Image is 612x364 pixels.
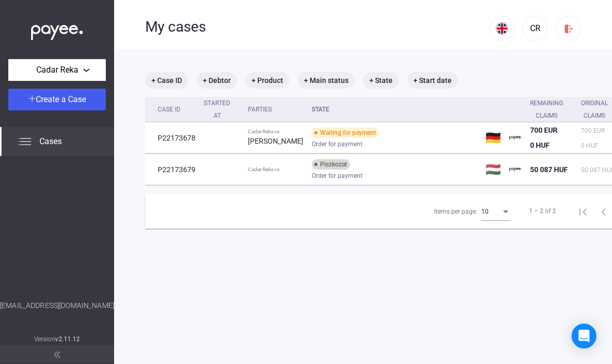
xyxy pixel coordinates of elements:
[54,352,60,358] img: arrow-double-left-grey.svg
[248,103,272,116] div: Parties
[529,205,556,217] div: 1 – 2 of 2
[308,97,481,122] th: State
[145,122,200,153] td: P22173678
[523,16,548,41] button: CR
[363,72,399,89] mat-chip: + State
[31,19,83,40] img: white-payee-white-dot.svg
[572,324,596,348] div: Open Intercom Messenger
[530,126,558,134] span: 700 EUR
[530,97,563,122] div: Remaining Claims
[496,22,508,35] img: EN
[581,127,605,134] span: 700 EUR
[581,97,608,122] div: Original Claims
[530,97,573,122] div: Remaining Claims
[36,94,86,104] span: Create a Case
[29,95,36,102] img: plus-white.svg
[197,72,237,89] mat-chip: + Debtor
[36,64,78,76] span: Cadar Reka
[145,72,188,89] mat-chip: + Case ID
[204,97,230,122] div: Started at
[509,132,522,144] img: payee-logo
[526,22,544,35] div: CR
[248,137,303,145] strong: [PERSON_NAME]
[312,128,379,138] div: Waiting for payment
[530,165,568,174] span: 50 087 HUF
[248,103,303,116] div: Parties
[55,335,80,343] strong: v2.11.12
[245,72,289,89] mat-chip: + Product
[204,97,240,122] div: Started at
[434,205,477,218] div: Items per page:
[39,135,62,148] span: Cases
[312,138,363,150] span: Order for payment
[158,103,180,116] div: Case ID
[530,141,550,149] span: 0 HUF
[158,103,196,116] div: Case ID
[312,159,350,170] div: Piszkozat
[563,23,574,34] img: logout-red
[581,142,599,149] span: 0 HUF
[145,154,200,185] td: P22173679
[8,59,106,81] button: Cadar Reka
[481,154,505,185] td: 🇭🇺
[556,16,581,41] button: logout-red
[248,166,303,173] div: Cadar Reka vs
[248,129,303,135] div: Cadar Reka vs
[145,18,490,36] div: My cases
[312,170,363,182] span: Order for payment
[573,201,593,221] button: First page
[481,208,489,215] span: 10
[509,163,522,176] img: payee-logo
[481,205,510,217] mat-select: Items per page:
[19,135,31,148] img: list.svg
[8,89,106,110] button: Create a Case
[298,72,355,89] mat-chip: + Main status
[481,122,505,153] td: 🇩🇪
[407,72,458,89] mat-chip: + Start date
[490,16,514,41] button: EN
